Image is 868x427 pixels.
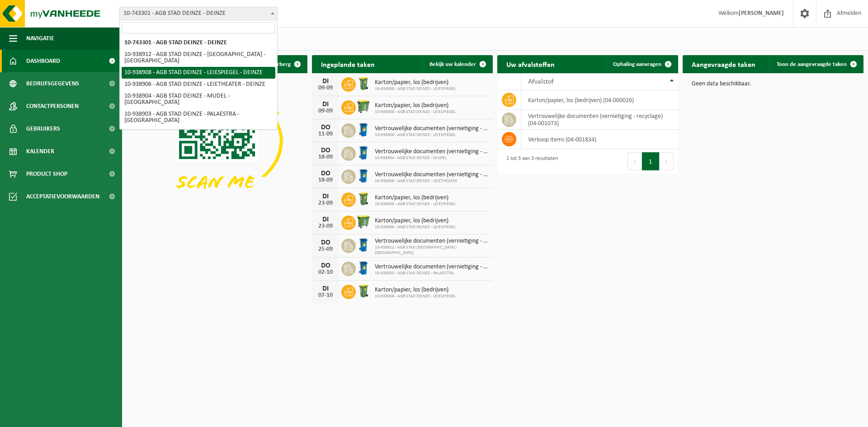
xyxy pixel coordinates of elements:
[375,217,456,225] span: Karton/papier, los (bedrijven)
[497,55,564,73] h2: Uw afvalstoffen
[528,78,554,85] span: Afvalstof
[375,132,488,138] span: 10-938908 - AGB STAD DEINZE - LEIESPIEGEL
[375,125,488,132] span: Vertrouwelijke documenten (vernietiging - recyclage)
[316,124,335,131] div: DO
[375,225,456,230] span: 10-938908 - AGB STAD DEINZE - LEIESPIEGEL
[26,117,60,140] span: Gebruikers
[312,55,384,73] h2: Ingeplande taken
[316,200,335,206] div: 23-09
[375,263,488,271] span: Vertrouwelijke documenten (vernietiging - recyclage)
[316,285,335,292] div: DI
[316,131,335,137] div: 11-09
[769,55,863,73] a: Toon de aangevraagde taken
[356,191,371,206] img: WB-0240-HPE-GN-51
[271,61,291,67] span: Verberg
[692,81,854,87] p: Geen data beschikbaar.
[26,140,54,163] span: Kalender
[316,85,335,91] div: 09-09
[739,10,784,17] strong: [PERSON_NAME]
[356,283,371,299] img: WB-0240-HPE-GN-51
[502,151,558,171] div: 1 tot 3 van 3 resultaten
[122,37,275,49] li: 10-743301 - AGB STAD DEINZE - DEINZE
[316,78,335,85] div: DI
[375,286,456,294] span: Karton/papier, los (bedrijven)
[122,79,275,90] li: 10-938906 - AGB STAD DEINZE - LEIETHEATER - DEINZE
[316,239,335,246] div: DO
[375,238,488,245] span: Vertrouwelijke documenten (vernietiging - recyclage)
[683,55,764,73] h2: Aangevraagde taken
[122,127,275,138] li: 10-938828 - STAD DEINZE-RAC - DEINZE
[120,7,277,20] span: 10-743301 - AGB STAD DEINZE - DEINZE
[642,152,660,170] button: 1
[356,122,371,137] img: WB-0240-HPE-BE-09
[375,109,456,115] span: 10-938908 - AGB STAD DEINZE - LEIESPIEGEL
[356,260,371,276] img: WB-0240-HPE-BE-09
[316,292,335,299] div: 07-10
[521,90,678,110] td: karton/papier, los (bedrijven) (04-000026)
[375,294,456,299] span: 10-938908 - AGB STAD DEINZE - LEIESPIEGEL
[356,168,371,183] img: WB-0240-HPE-BE-09
[316,246,335,253] div: 25-09
[375,271,488,276] span: 10-938903 - AGB STAD DEINZE - PALAESTRA
[356,214,371,230] img: WB-0770-HPE-GN-51
[375,202,456,207] span: 10-938908 - AGB STAD DEINZE - LEIESPIEGEL
[122,108,275,127] li: 10-938903 - AGB STAD DEINZE - PALAESTRA - [GEOGRAPHIC_DATA]
[375,79,456,86] span: Karton/papier, los (bedrijven)
[26,163,67,185] span: Product Shop
[316,216,335,223] div: DI
[316,170,335,177] div: DO
[316,147,335,154] div: DO
[375,86,456,92] span: 10-938908 - AGB STAD DEINZE - LEIESPIEGEL
[521,110,678,130] td: vertrouwelijke documenten (vernietiging - recyclage) (04-001073)
[606,55,677,73] a: Ophaling aanvragen
[613,61,661,67] span: Ophaling aanvragen
[356,237,371,253] img: WB-0240-HPE-BE-09
[356,99,371,114] img: WB-0770-HPE-GN-51
[429,61,476,67] span: Bekijk uw kalender
[422,55,492,73] a: Bekijk uw kalender
[375,178,488,184] span: 10-938906 - AGB STAD DEINZE - LEIETHEATER
[316,108,335,114] div: 09-09
[777,61,847,67] span: Toon de aangevraagde taken
[375,171,488,178] span: Vertrouwelijke documenten (vernietiging - recyclage)
[122,67,275,79] li: 10-938908 - AGB STAD DEINZE - LEIESPIEGEL - DEINZE
[375,245,488,256] span: 10-938912 - AGB STAD [GEOGRAPHIC_DATA] - [GEOGRAPHIC_DATA]
[26,185,99,208] span: Acceptatievoorwaarden
[26,72,79,95] span: Bedrijfsgegevens
[26,27,54,50] span: Navigatie
[316,177,335,183] div: 18-09
[316,193,335,200] div: DI
[660,152,674,170] button: Next
[356,76,371,91] img: WB-0240-HPE-GN-51
[375,102,456,109] span: Karton/papier, los (bedrijven)
[521,130,678,149] td: verkoop items (04-001834)
[122,90,275,108] li: 10-938904 - AGB STAD DEINZE - MUDEL - [GEOGRAPHIC_DATA]
[264,55,307,73] button: Verberg
[127,73,307,209] img: Download de VHEPlus App
[122,49,275,67] li: 10-938912 - AGB STAD DEINZE - [GEOGRAPHIC_DATA] - [GEOGRAPHIC_DATA]
[26,95,79,117] span: Contactpersonen
[316,262,335,269] div: DO
[356,145,371,160] img: WB-0240-HPE-BE-09
[316,101,335,108] div: DI
[375,155,488,161] span: 10-938904 - AGB STAD DEINZE - MUDEL
[119,7,278,20] span: 10-743301 - AGB STAD DEINZE - DEINZE
[316,223,335,230] div: 23-09
[627,152,642,170] button: Previous
[316,269,335,276] div: 02-10
[375,194,456,202] span: Karton/papier, los (bedrijven)
[26,50,60,72] span: Dashboard
[316,154,335,160] div: 18-09
[375,148,488,155] span: Vertrouwelijke documenten (vernietiging - recyclage)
